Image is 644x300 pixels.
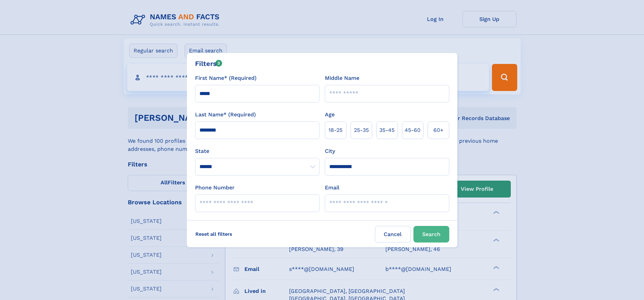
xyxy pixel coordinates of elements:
label: City [325,147,335,155]
label: State [195,147,319,155]
div: Filters [195,59,222,69]
label: Middle Name [325,74,359,82]
label: Last Name* (Required) [195,111,256,119]
span: 18‑25 [329,126,342,134]
span: 35‑45 [379,126,395,134]
label: First Name* (Required) [195,74,257,82]
label: Reset all filters [191,226,237,242]
label: Phone Number [195,184,235,192]
label: Cancel [375,226,411,243]
button: Search [413,226,449,243]
label: Age [325,111,335,119]
label: Email [325,184,339,192]
span: 60+ [433,126,444,134]
span: 45‑60 [405,126,421,134]
span: 25‑35 [354,126,369,134]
